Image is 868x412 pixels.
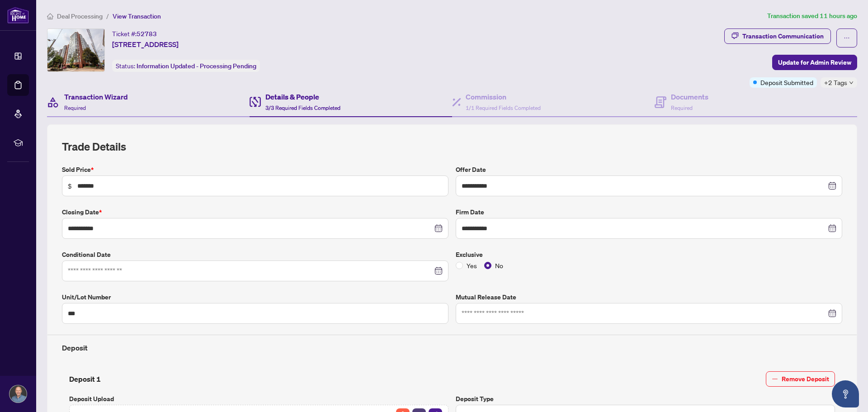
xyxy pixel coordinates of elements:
span: Remove Deposit [782,372,829,386]
div: Transaction Communication [742,29,824,43]
h4: Documents [671,91,708,102]
li: / [106,11,109,21]
img: logo [7,7,29,24]
label: Unit/Lot Number [62,292,448,302]
span: home [47,13,53,19]
span: down [849,81,854,85]
span: [STREET_ADDRESS] [112,39,179,50]
label: Deposit Upload [69,394,448,404]
label: Closing Date [62,207,448,217]
span: Required [671,104,693,111]
button: Update for Admin Review [772,55,857,70]
span: +2 Tags [824,77,847,88]
div: Ticket #: [112,28,157,39]
span: ellipsis [844,35,850,41]
span: Deposit Submitted [760,77,813,87]
article: Transaction saved 11 hours ago [767,11,857,21]
label: Firm Date [456,207,842,217]
h4: Deposit [62,342,842,353]
h2: Trade Details [62,139,842,154]
label: Exclusive [456,250,842,260]
label: Sold Price [62,165,448,175]
label: Conditional Date [62,250,448,260]
span: View Transaction [113,12,161,20]
div: Status: [112,60,260,72]
h4: Commission [466,91,541,102]
span: 3/3 Required Fields Completed [265,104,340,111]
button: Open asap [832,380,859,407]
span: $ [68,181,72,191]
span: 52783 [137,30,157,38]
label: Deposit Type [456,394,835,404]
span: Update for Admin Review [778,55,851,70]
span: Deal Processing [57,12,103,20]
span: No [491,260,507,270]
button: Transaction Communication [724,28,831,44]
button: Remove Deposit [766,371,835,387]
h4: Details & People [265,91,340,102]
img: Profile Icon [9,385,27,403]
span: Required [64,104,86,111]
h4: Deposit 1 [69,374,101,384]
span: 1/1 Required Fields Completed [466,104,541,111]
h4: Transaction Wizard [64,91,128,102]
label: Offer Date [456,165,842,175]
span: minus [772,376,778,382]
span: Information Updated - Processing Pending [137,62,256,70]
label: Mutual Release Date [456,292,842,302]
img: IMG-C12362163_1.jpg [47,29,104,71]
span: Yes [463,260,481,270]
